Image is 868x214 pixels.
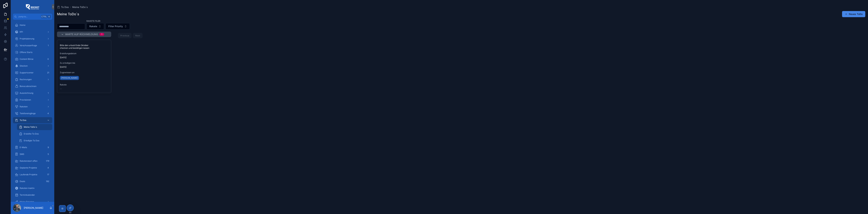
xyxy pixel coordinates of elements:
span: Offene Starts [20,51,32,54]
a: To Dos [57,5,69,9]
a: Telefoneingänge4 [13,110,52,117]
span: Raketen [20,105,28,108]
span: [DATE] [60,56,108,59]
a: Bonus abrechnen [13,83,52,89]
a: SMS5 [13,151,52,157]
a: Raketenstart offen179 [13,158,52,164]
a: Meine ToDo´s [72,5,88,9]
span: Zugewiesen an [60,71,108,74]
span: Content Börse [20,58,33,60]
a: Geplante Projekte4 [13,165,52,171]
a: Rechnungen [13,76,52,83]
a: Raketen [13,104,52,110]
div: 5 [46,152,50,156]
span: Auszeichnung [20,92,33,94]
a: Laufende Projekte17 [13,172,52,178]
a: Content Börse0 [13,56,52,62]
a: E-Mails9 [13,144,52,150]
span: Erstellte To Dos [24,132,39,135]
a: Erledigte To Dos [17,138,52,144]
a: To Dos [13,117,52,123]
h1: Meine ToDo´s [57,12,79,16]
span: Zu erledigen bis [60,62,108,64]
span: Erstellungsdatum [60,52,108,55]
span: Telefoneingänge [20,112,36,115]
a: Offene Starts [13,49,52,55]
span: Home [20,24,25,26]
span: Vorschussanfrage [20,44,37,47]
div: 0 [46,57,50,61]
div: 179 [45,159,50,163]
div: 9 [46,145,50,149]
a: Deals192 [13,178,52,184]
span: -- [60,87,62,90]
span: Laufende Projekte [20,173,37,176]
span: Bonus abrechnen [20,85,36,88]
span: [DATE] [60,66,108,68]
span: Meine ToDo´s [24,126,37,128]
a: Projektplanung [13,36,52,42]
span: Provisionen [20,99,31,101]
span: Erledigte To Dos [24,139,39,142]
span: E-Mails [20,146,27,149]
span: Projektplanung [20,37,34,40]
a: Supportcenter21 [13,70,52,76]
a: Raketen inaktiv [13,185,52,191]
div: 192 [45,179,50,183]
div: scrollable content [11,20,54,202]
span: Geplante Projekte [20,166,37,169]
button: Select Button [86,23,104,30]
label: Rakete Filer [86,19,100,22]
span: [PERSON_NAME] [61,77,78,79]
div: 4 [46,166,50,170]
span: To Dos [61,5,69,9]
span: Terminkalender [20,194,35,196]
a: Auszeichnung1 [13,90,52,96]
span: KPI [20,31,23,33]
span: Warte auf Rückmeldung [65,33,98,36]
div: 1 [46,91,50,95]
span: SMS [20,153,24,156]
a: Vorschussanfrage1 [13,42,52,49]
div: 4 [46,111,50,115]
div: 1 [46,43,50,48]
p: [PERSON_NAME] [24,206,43,210]
span: Supportcenter [20,71,34,74]
a: KPI [13,29,52,35]
a: Provisionen [13,97,52,103]
div: 17 [46,173,50,177]
img: App logo [26,4,39,10]
a: Terminkalender [13,192,52,198]
span: Meine Raketen [20,200,34,203]
div: 1 [101,33,102,36]
span: K [48,15,51,18]
span: Glocken [20,65,28,67]
span: Deals [20,180,25,183]
span: Jump to... [18,15,40,18]
span: Ctrl [41,15,47,18]
button: Jump to...CtrlK [13,14,52,20]
span: Raketen inaktiv [20,187,35,190]
a: Glocken [13,63,52,69]
span: Rakete [60,83,108,86]
button: Select Button [105,23,130,30]
a: Bitte den urlaub Ende Oktober checken und bestätigen lassenErstellungsdatum[DATE]Zu erledigen bis... [57,40,111,93]
span: To Dos [20,119,26,122]
div: 21 [46,71,50,75]
span: Raketenstart offen [20,160,37,162]
a: Meine Raketen [13,199,52,205]
span: Bitte den urlaub Ende Oktober checken und bestätigen lassen [60,44,108,49]
span: Rechnungen [20,78,32,81]
a: Erstellte To Dos [17,131,52,137]
button: Neues ToDo [842,11,865,17]
a: [PERSON_NAME] [60,76,79,80]
span: Rakete [89,25,97,28]
a: Meine ToDo´s [17,124,52,130]
a: Home [13,22,52,28]
span: Filter Priority [108,25,123,28]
